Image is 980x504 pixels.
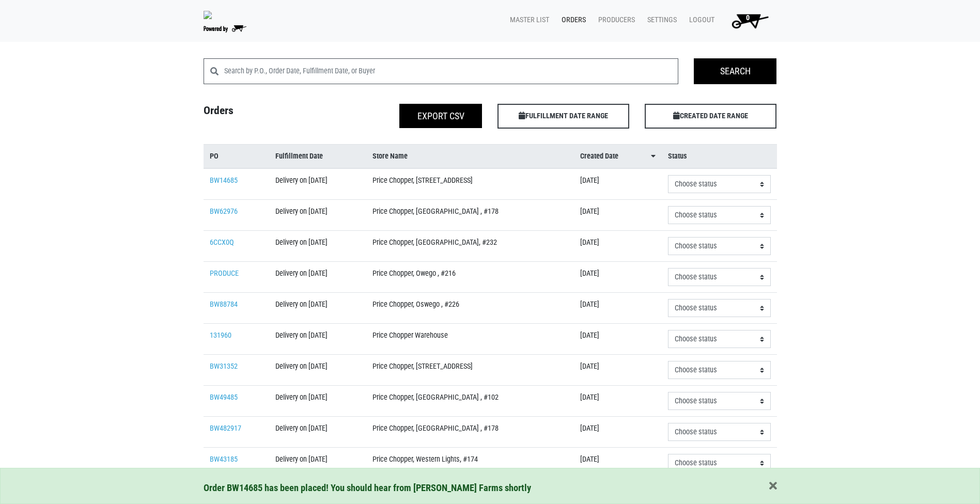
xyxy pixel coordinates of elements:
td: [DATE] [574,417,662,448]
td: Delivery on [DATE] [269,293,366,324]
td: Price Chopper, [STREET_ADDRESS] [366,355,574,386]
span: Created Date [580,151,618,162]
a: Created Date [580,151,656,162]
td: Price Chopper, [GEOGRAPHIC_DATA], #232 [366,231,574,262]
input: Search [694,58,776,84]
td: Delivery on [DATE] [269,386,366,417]
a: BW88784 [210,300,238,309]
img: Cart [727,10,773,31]
td: [DATE] [574,355,662,386]
td: Price Chopper, [GEOGRAPHIC_DATA] , #102 [366,386,574,417]
a: Logout [681,10,719,30]
a: BW62976 [210,207,238,216]
td: [DATE] [574,448,662,479]
a: 131960 [210,331,231,340]
td: Delivery on [DATE] [269,168,366,200]
a: BW31352 [210,362,238,371]
h4: Orders [196,104,343,124]
td: Price Chopper, [GEOGRAPHIC_DATA] , #178 [366,200,574,231]
img: original-fc7597fdc6adbb9d0e2ae620e786d1a2.jpg [204,11,212,19]
td: [DATE] [574,386,662,417]
a: Producers [590,10,639,30]
button: Export CSV [399,104,482,128]
input: Search by P.O., Order Date, Fulfillment Date, or Buyer [224,58,679,84]
td: [DATE] [574,324,662,355]
a: Fulfillment Date [275,151,360,162]
td: Price Chopper, Oswego , #226 [366,293,574,324]
img: Powered by Big Wheelbarrow [204,25,246,33]
a: PO [210,151,263,162]
span: Status [668,151,687,162]
span: CREATED DATE RANGE [645,104,776,129]
span: Fulfillment Date [275,151,323,162]
span: FULFILLMENT DATE RANGE [497,104,629,129]
a: BW14685 [210,176,238,185]
a: 0 [719,10,777,31]
td: Delivery on [DATE] [269,324,366,355]
span: Store Name [372,151,408,162]
td: [DATE] [574,293,662,324]
a: BW43185 [210,455,238,464]
td: Delivery on [DATE] [269,417,366,448]
a: PRODUCE [210,269,239,278]
td: Delivery on [DATE] [269,200,366,231]
td: Price Chopper, Western Lights, #174 [366,448,574,479]
a: Status [668,151,770,162]
span: PO [210,151,219,162]
a: 6CCX0Q [210,238,234,247]
td: [DATE] [574,168,662,200]
a: Settings [639,10,681,30]
span: 0 [746,13,750,22]
td: Delivery on [DATE] [269,262,366,293]
div: Order BW14685 has been placed! You should hear from [PERSON_NAME] Farms shortly [204,481,777,495]
a: Orders [553,10,590,30]
td: Price Chopper, Owego , #216 [366,262,574,293]
td: Price Chopper, [GEOGRAPHIC_DATA] , #178 [366,417,574,448]
td: Delivery on [DATE] [269,355,366,386]
td: Price Chopper Warehouse [366,324,574,355]
td: Delivery on [DATE] [269,448,366,479]
td: [DATE] [574,262,662,293]
td: Delivery on [DATE] [269,231,366,262]
a: Store Name [372,151,568,162]
td: [DATE] [574,231,662,262]
td: Price Chopper, [STREET_ADDRESS] [366,168,574,200]
td: [DATE] [574,200,662,231]
a: Master List [502,10,553,30]
a: BW49485 [210,393,238,402]
a: BW482917 [210,424,241,433]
